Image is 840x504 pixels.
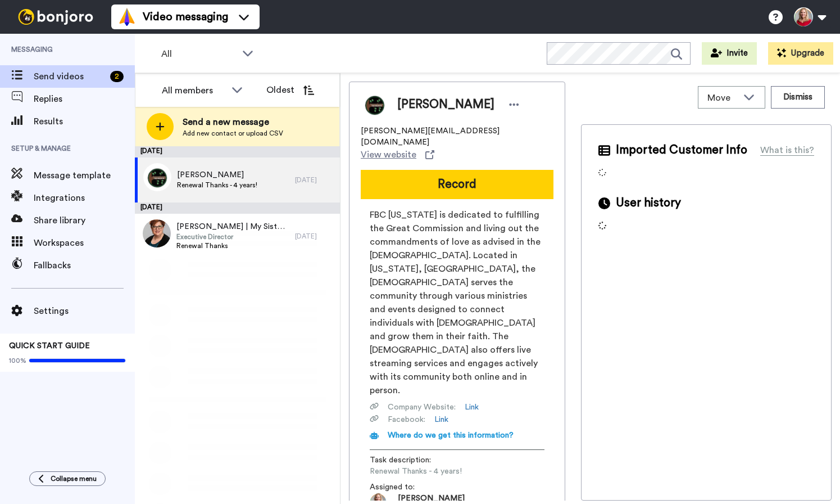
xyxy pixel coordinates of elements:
[707,91,738,105] span: Move
[616,142,747,159] span: Imported Customer Info
[434,414,448,425] a: Link
[143,163,171,191] img: 28a34a39-f08e-46dd-8c7e-d0b46465d3c1.jpg
[34,214,135,227] span: Share library
[176,221,289,232] span: [PERSON_NAME] | My Sister's Place
[760,143,814,157] div: What is this?
[9,356,26,365] span: 100%
[161,47,237,61] span: All
[768,42,833,65] button: Upgrade
[616,195,681,211] span: User history
[388,402,456,413] span: Company Website :
[702,42,757,65] button: Invite
[34,115,135,128] span: Results
[295,232,334,241] div: [DATE]
[110,71,124,82] div: 2
[771,86,825,109] button: Dismiss
[34,236,135,250] span: Workspaces
[258,79,323,101] button: Oldest
[177,181,257,190] span: Renewal Thanks - 4 years!
[118,8,136,26] img: vm-color.svg
[29,471,106,486] button: Collapse menu
[361,148,416,161] span: View website
[397,96,494,113] span: [PERSON_NAME]
[34,92,135,106] span: Replies
[295,175,334,184] div: [DATE]
[183,129,283,138] span: Add new contact or upload CSV
[370,481,448,493] span: Assigned to:
[135,146,340,157] div: [DATE]
[361,125,553,148] span: [PERSON_NAME][EMAIL_ADDRESS][DOMAIN_NAME]
[177,169,257,181] span: [PERSON_NAME]
[34,304,135,318] span: Settings
[370,454,448,466] span: Task description :
[361,148,434,161] a: View website
[135,202,340,214] div: [DATE]
[34,70,106,83] span: Send videos
[176,241,289,250] span: Renewal Thanks
[13,9,98,25] img: bj-logo-header-white.svg
[176,232,289,241] span: Executive Director
[51,474,97,483] span: Collapse menu
[388,414,425,425] span: Facebook :
[361,170,553,199] button: Record
[143,9,228,25] span: Video messaging
[183,115,283,129] span: Send a new message
[370,208,544,397] span: FBC [US_STATE] is dedicated to fulfilling the Great Commission and living out the commandments of...
[361,91,389,119] img: Image of Christine Graham
[370,466,476,477] span: Renewal Thanks - 4 years!
[388,431,514,439] span: Where do we get this information?
[162,84,226,97] div: All members
[34,191,135,205] span: Integrations
[34,169,135,182] span: Message template
[143,219,171,247] img: cee466b2-610f-42d4-b625-906cdab286a7.jpg
[34,259,135,272] span: Fallbacks
[9,342,90,350] span: QUICK START GUIDE
[465,402,479,413] a: Link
